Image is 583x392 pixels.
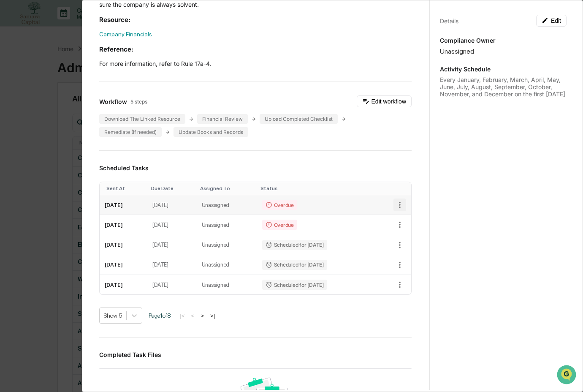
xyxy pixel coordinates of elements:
strong: Reference: [99,45,133,53]
div: Scheduled for [DATE] [262,280,327,290]
button: |< [177,312,187,319]
div: 🔎 [8,123,15,130]
p: For more information, refer to Rule 17a-4. [99,60,412,68]
p: Compliance Owner [440,37,567,44]
p: Activity Schedule [440,65,567,73]
td: [DATE] [100,275,147,294]
span: Page 1 of 8 [149,312,171,319]
td: Unassigned [197,275,257,294]
div: Update Books and Records [174,127,248,137]
button: >| [208,312,217,319]
div: Overdue [262,200,297,210]
img: 1746055101610-c473b297-6a78-478c-a979-82029cc54cd1 [8,65,24,80]
div: 🖐️ [8,107,15,114]
a: Powered byPylon [60,143,102,150]
span: Attestations [70,106,105,115]
div: Details [440,17,458,24]
div: Scheduled for [DATE] [262,260,327,270]
span: 5 steps [130,98,147,105]
td: [DATE] [147,235,196,255]
td: Unassigned [197,215,257,235]
button: Edit workflow [357,95,412,107]
iframe: Open customer support [556,364,579,387]
p: How can we help? [8,18,154,31]
div: Download The Linked Resource [99,114,185,124]
span: Data Lookup [17,122,53,131]
td: [DATE] [100,235,147,255]
div: Scheduled for [DATE] [262,240,327,250]
div: 🗄️ [61,107,68,114]
td: Unassigned [197,235,257,255]
div: Financial Review [197,114,248,124]
span: Pylon [84,143,102,150]
strong: Resource: [99,16,130,24]
div: We're available if you need us! [29,73,107,80]
div: Overdue [262,220,297,230]
td: [DATE] [147,255,196,275]
div: Toggle SortBy [151,185,193,191]
button: < [188,312,197,319]
div: Unassigned [440,47,567,55]
td: [DATE] [147,215,196,235]
span: Preclearance [17,106,54,115]
td: Unassigned [197,255,257,275]
div: Every January, February, March, April, May, June, July, August, September, October, November, and... [440,76,567,98]
div: Toggle SortBy [260,185,372,191]
td: [DATE] [147,275,196,294]
td: Unassigned [197,195,257,215]
a: 🖐️Preclearance [5,103,58,118]
a: Company Financials [99,31,152,38]
td: [DATE] [147,195,196,215]
span: Workflow [99,98,127,105]
button: Edit [536,15,567,27]
div: Remediate (If needed) [99,127,162,137]
td: [DATE] [100,215,147,235]
td: [DATE] [100,255,147,275]
td: [DATE] [100,195,147,215]
div: Start new chat [29,65,138,73]
div: Toggle SortBy [200,185,254,191]
button: > [198,312,206,319]
div: Toggle SortBy [106,185,144,191]
button: Start new chat [144,67,154,77]
a: 🗄️Attestations [58,103,108,118]
div: Upload Completed Checklist [260,114,338,124]
h3: Completed Task Files [99,351,412,358]
h3: Scheduled Tasks [99,164,412,171]
a: 🔎Data Lookup [5,119,57,134]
